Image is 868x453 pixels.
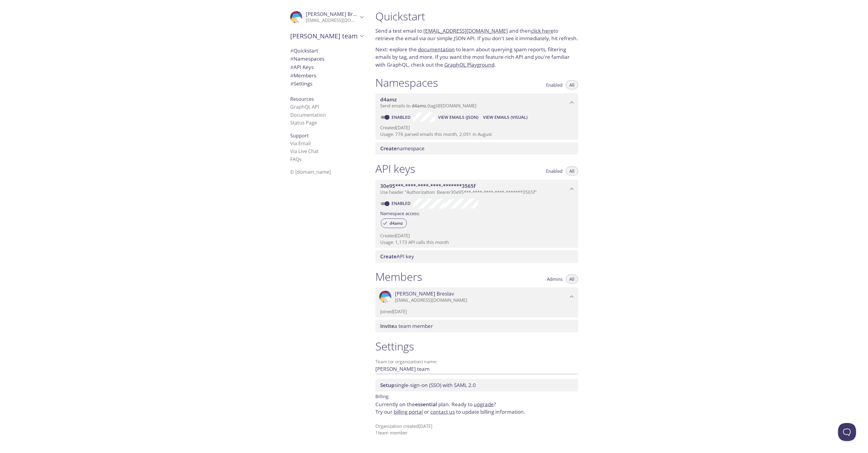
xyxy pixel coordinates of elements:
[566,274,578,283] button: All
[290,64,294,70] span: #
[375,93,578,112] div: d4amz namespace
[285,63,368,71] div: API Keys
[380,145,397,152] span: Create
[375,320,578,332] div: Invite a team member
[483,114,527,121] span: View Emails (Visual)
[375,340,578,353] h1: Settings
[375,400,578,416] p: Currently on the plan.
[452,401,496,408] span: Ready to ?
[380,308,573,315] p: Joined [DATE]
[290,80,294,87] span: #
[375,142,578,155] div: Create namespace
[290,148,319,154] a: Via Live Chat
[430,408,455,415] a: contact us
[391,114,413,120] a: Enabled
[285,7,368,27] div: Simon Breslav
[285,28,368,44] div: Simon's team
[380,96,397,103] span: d4amz
[380,145,425,152] span: namespace
[474,401,494,408] a: upgrade
[380,124,573,131] p: Created [DATE]
[395,290,454,297] span: [PERSON_NAME] Breslav
[380,232,573,239] p: Created [DATE]
[290,64,314,70] span: API Keys
[375,287,578,306] div: Simon Breslav
[438,114,478,121] span: View Emails (JSON)
[290,103,319,110] a: GraphQL API
[380,103,476,109] span: Send emails to . {tag} @[DOMAIN_NAME]
[375,27,578,42] p: Send a test email to and then to retrieve the email via our simple JSON API. If you don't see it ...
[375,423,578,436] p: Organization created [DATE] 1 team member
[436,112,481,122] button: View Emails (JSON)
[412,103,426,109] span: d4amz
[391,200,413,206] a: Enabled
[290,72,316,79] span: Members
[290,55,294,62] span: #
[290,47,318,54] span: Quickstart
[290,169,331,175] span: © [DOMAIN_NAME]
[375,250,578,263] div: Create API Key
[386,220,407,226] span: d4amz
[375,10,578,23] h1: Quickstart
[290,32,358,40] span: [PERSON_NAME] team
[380,382,476,388] span: single-sign-on (SSO) with SAML 2.0
[375,76,438,89] h1: Namespaces
[290,112,326,118] a: Documentation
[395,297,568,303] p: [EMAIL_ADDRESS][DOMAIN_NAME]
[543,274,566,283] button: Admins
[531,27,553,34] a: click here
[566,166,578,175] button: All
[285,79,368,88] div: Team Settings
[380,322,433,329] span: a team member
[481,112,530,122] button: View Emails (Visual)
[380,253,414,260] span: API key
[380,208,420,217] label: Namespace access:
[306,10,365,17] span: [PERSON_NAME] Breslav
[444,61,494,68] a: GraphQL Playground
[299,156,302,163] span: s
[290,72,294,79] span: #
[290,55,324,62] span: Namespaces
[838,423,856,441] iframe: Help Scout Beacon - Open
[418,46,455,53] a: documentation
[290,47,294,54] span: #
[290,132,309,139] span: Support
[290,96,314,102] span: Resources
[380,382,395,388] span: Setup
[542,80,566,89] button: Enabled
[380,131,573,137] p: Usage: 776 parsed emails this month, 2,091 in August
[290,80,312,87] span: Settings
[306,17,358,23] p: [EMAIL_ADDRESS][DOMAIN_NAME]
[375,379,578,391] div: Setup SSO
[542,166,566,175] button: Enabled
[566,80,578,89] button: All
[380,253,397,260] span: Create
[375,391,578,400] p: Billing:
[375,270,422,283] h1: Members
[423,27,508,34] a: [EMAIL_ADDRESS][DOMAIN_NAME]
[380,239,573,245] p: Usage: 1,173 API calls this month
[394,408,423,415] a: billing portal
[375,408,525,415] span: Try our or to update billing information.
[380,322,394,329] span: Invite
[375,359,438,364] label: Team (or organization) name:
[375,162,415,175] h1: API keys
[415,401,437,408] span: essential
[290,156,302,163] a: FAQ
[381,218,407,228] div: d4amz
[285,46,368,55] div: Quickstart
[285,55,368,63] div: Namespaces
[290,119,317,126] a: Status Page
[290,140,311,147] a: Via Email
[285,71,368,80] div: Members
[375,46,578,69] p: Next: explore the to learn about querying spam reports, filtering emails by tag, and more. If you...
